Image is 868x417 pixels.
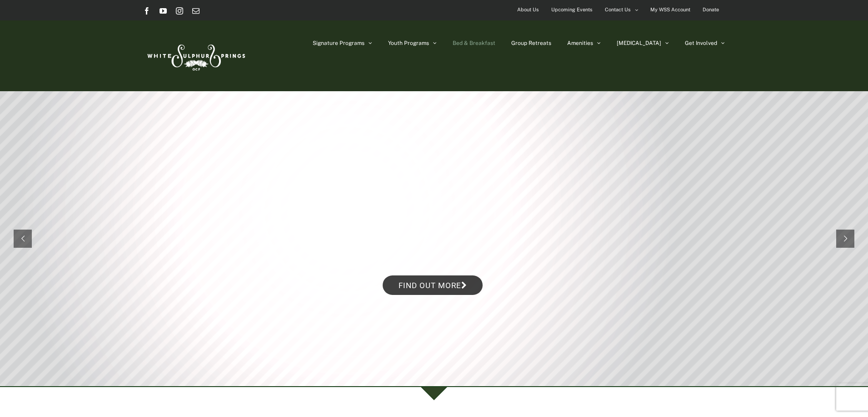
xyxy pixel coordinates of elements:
a: Facebook [143,7,150,15]
a: [MEDICAL_DATA] [617,20,669,66]
a: YouTube [160,7,167,15]
span: About Us [517,3,539,16]
span: Signature Programs [313,40,364,46]
span: Contact Us [605,3,631,16]
a: Youth Programs [388,20,437,66]
span: Donate [703,3,719,16]
span: Amenities [567,40,593,46]
a: Bed & Breakfast [453,20,495,66]
nav: Main Menu [313,20,725,66]
span: Group Retreats [511,40,551,46]
a: Signature Programs [313,20,372,66]
span: Youth Programs [388,40,429,46]
a: Find out more [383,275,483,295]
span: Bed & Breakfast [453,40,495,46]
a: Amenities [567,20,601,66]
a: Group Retreats [511,20,551,66]
span: Upcoming Events [551,3,593,16]
img: White Sulphur Springs Logo [143,34,248,77]
span: My WSS Account [650,3,690,16]
span: [MEDICAL_DATA] [617,40,661,46]
span: Get Involved [685,40,717,46]
a: Get Involved [685,20,725,66]
a: Instagram [176,7,183,15]
a: Email [192,7,200,15]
